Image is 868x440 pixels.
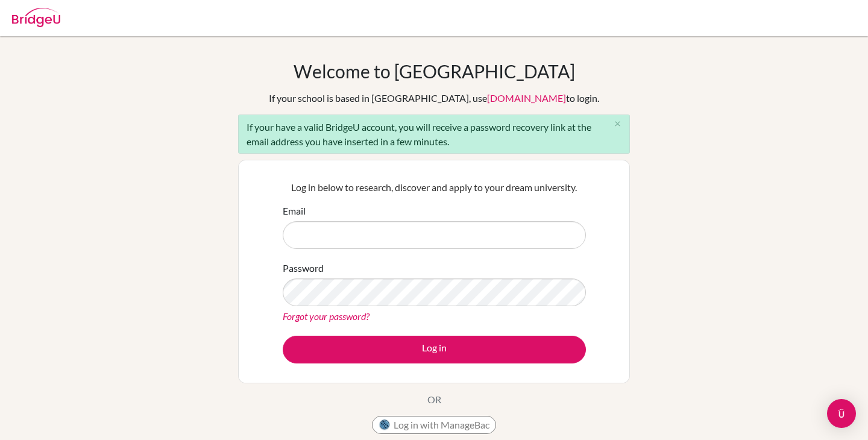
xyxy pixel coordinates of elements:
[613,119,622,128] i: close
[283,310,370,322] a: Forgot your password?
[283,261,324,275] label: Password
[487,92,566,104] a: [DOMAIN_NAME]
[372,416,496,434] button: Log in with ManageBac
[283,336,586,363] button: Log in
[427,392,441,407] p: OR
[294,60,575,82] h1: Welcome to [GEOGRAPHIC_DATA]
[269,91,599,105] div: If your school is based in [GEOGRAPHIC_DATA], use to login.
[283,180,586,195] p: Log in below to research, discover and apply to your dream university.
[12,8,60,27] img: Bridge-U
[238,115,630,154] div: If your have a valid BridgeU account, you will receive a password recovery link at the email addr...
[605,115,629,133] button: Close
[827,399,856,428] div: Open Intercom Messenger
[283,204,306,218] label: Email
